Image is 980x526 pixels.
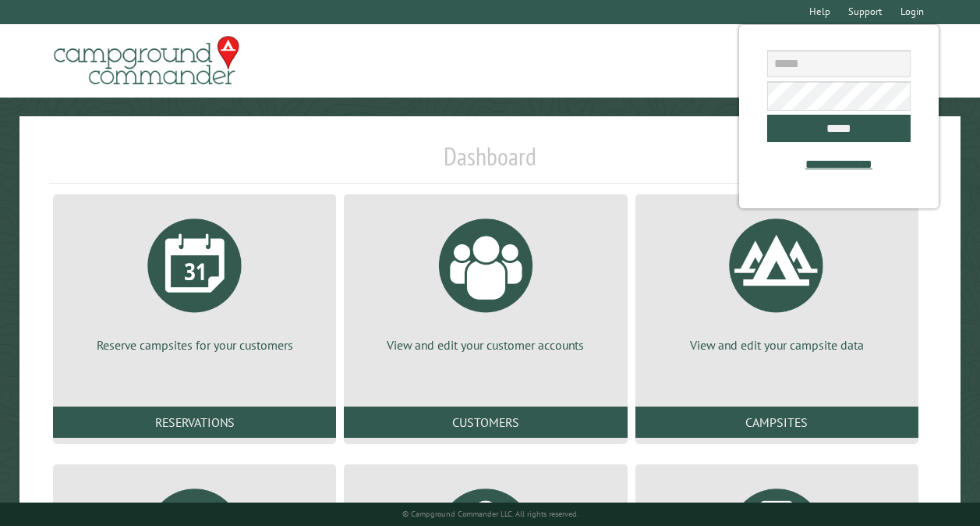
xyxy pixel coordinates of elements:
a: View and edit your campsite data [654,207,900,354]
a: Reservations [53,407,336,438]
a: Reserve campsites for your customers [72,207,317,354]
a: View and edit your customer accounts [363,207,608,354]
p: View and edit your customer accounts [363,336,608,354]
p: View and edit your campsite data [654,336,900,354]
a: Customers [344,407,627,438]
p: Reserve campsites for your customers [72,336,317,354]
h1: Dashboard [49,141,931,184]
img: Campground Commander [49,30,244,91]
small: © Campground Commander LLC. All rights reserved. [402,509,578,519]
a: Campsites [635,407,918,438]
